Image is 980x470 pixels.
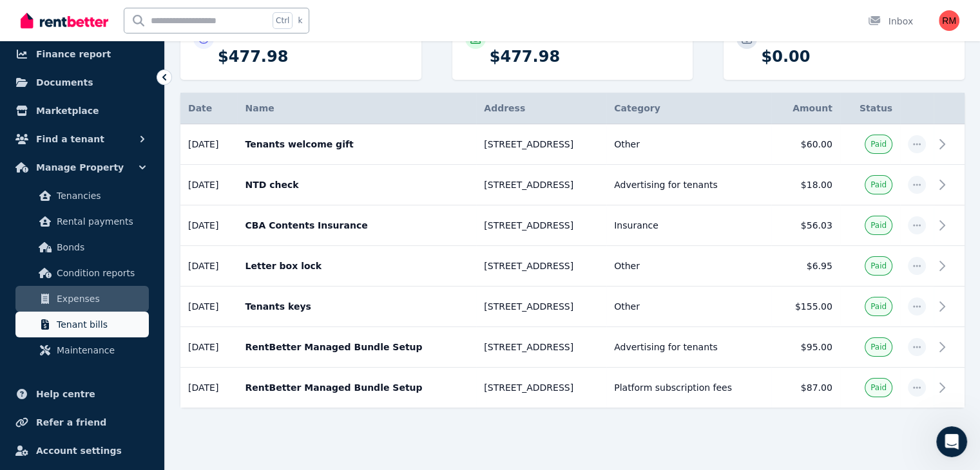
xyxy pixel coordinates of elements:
[28,384,57,393] span: Home
[86,352,171,403] button: Messages
[606,287,771,327] td: Other
[10,70,154,95] a: Documents
[870,301,887,312] span: Paid
[36,75,93,90] span: Documents
[19,342,239,366] div: How much does it cost?
[15,312,149,337] a: Tenant bills
[57,183,136,193] span: Was that helpful?
[36,443,122,458] span: Account settings
[172,352,258,403] button: Help
[840,93,900,124] th: Status
[870,180,887,190] span: Paid
[771,93,840,124] th: Amount
[26,294,104,307] span: Search for help
[490,46,680,67] p: $477.98
[606,368,771,408] td: Platform subscription fees
[57,188,144,203] span: Tenancies
[10,381,154,407] a: Help centre
[180,246,237,287] td: [DATE]
[771,124,840,165] td: $60.00
[15,286,149,312] a: Expenses
[870,261,887,271] span: Paid
[476,205,606,246] td: [STREET_ADDRESS]
[26,323,216,337] div: Rental Payments - How They Work
[476,124,606,165] td: [STREET_ADDRESS]
[26,347,216,361] div: How much does it cost?
[10,409,154,435] a: Refer a friend
[36,46,111,62] span: Finance report
[15,234,149,260] a: Bonds
[870,220,887,230] span: Paid
[870,382,887,393] span: Paid
[57,343,144,358] span: Maintenance
[57,240,144,255] span: Bonds
[218,46,408,67] p: $477.98
[10,98,154,124] a: Marketplace
[606,205,771,246] td: Insurance
[107,384,151,393] span: Messages
[36,103,99,118] span: Marketplace
[57,291,144,306] span: Expenses
[771,287,840,327] td: $155.00
[476,165,606,205] td: [STREET_ADDRESS]
[15,209,149,234] a: Rental payments
[187,21,213,46] img: Profile image for Rochelle
[36,160,124,175] span: Manage Property
[245,178,468,191] p: NTD check
[245,300,468,313] p: Tenants keys
[19,318,239,342] div: Rental Payments - How They Work
[57,195,153,209] div: The RentBetter Team
[26,91,232,113] p: Hi [PERSON_NAME]
[13,152,245,220] div: Recent messageProfile image for The RentBetter TeamWas that helpful?The RentBetter Team•4h ago
[10,438,154,464] a: Account settings
[57,214,144,229] span: Rental payments
[26,25,112,44] img: logo
[222,21,245,44] div: Close
[476,327,606,368] td: [STREET_ADDRESS]
[245,219,468,232] p: CBA Contents Insurance
[15,260,149,286] a: Condition reports
[245,341,468,353] p: RentBetter Managed Bundle Setup
[10,41,154,67] a: Finance report
[939,10,959,31] img: Rita Manoshina
[162,21,188,46] img: Profile image for Dan
[180,165,237,205] td: [DATE]
[870,342,887,352] span: Paid
[237,93,476,124] th: Name
[606,327,771,368] td: Advertising for tenants
[606,124,771,165] td: Other
[761,46,952,67] p: $0.00
[180,124,237,165] td: [DATE]
[180,327,237,368] td: [DATE]
[15,183,149,209] a: Tenancies
[606,165,771,205] td: Advertising for tenants
[606,246,771,287] td: Other
[245,381,468,394] p: RentBetter Managed Bundle Setup
[155,195,192,209] div: • 4h ago
[26,182,52,208] img: Profile image for The RentBetter Team
[19,287,239,313] button: Search for help
[298,15,302,26] span: k
[36,386,95,402] span: Help centre
[476,368,606,408] td: [STREET_ADDRESS]
[476,287,606,327] td: [STREET_ADDRESS]
[57,265,144,281] span: Condition reports
[36,415,106,430] span: Refer a friend
[26,113,232,135] p: How can we help?
[180,205,237,246] td: [DATE]
[10,126,154,152] button: Find a tenant
[13,226,245,275] div: Send us a messageWe typically reply in under 30 minutes
[476,246,606,287] td: [STREET_ADDRESS]
[476,93,606,124] th: Address
[138,21,164,46] img: Profile image for Jeremy
[771,368,840,408] td: $87.00
[771,327,840,368] td: $95.00
[204,384,225,393] span: Help
[14,171,244,219] div: Profile image for The RentBetter TeamWas that helpful?The RentBetter Team•4h ago
[771,165,840,205] td: $18.00
[606,93,771,124] th: Category
[180,93,237,124] th: Date
[771,205,840,246] td: $56.03
[21,11,108,30] img: RentBetter
[870,139,887,149] span: Paid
